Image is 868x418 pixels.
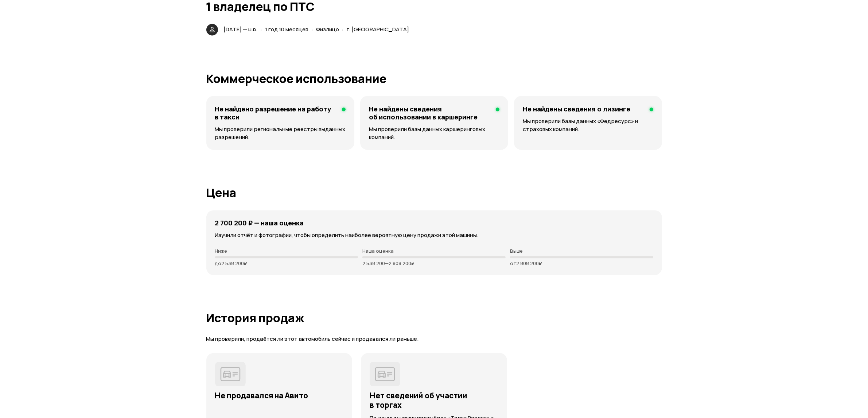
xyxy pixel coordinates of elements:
h1: Коммерческое использование [206,72,662,85]
h4: 2 700 200 ₽ — наша оценка [215,219,304,227]
p: Мы проверили базы данных «Федресурс» и страховых компаний. [523,117,653,133]
span: [DATE] — н.в. [224,25,258,33]
span: г. [GEOGRAPHIC_DATA] [347,25,409,33]
p: 2 538 200 — 2 808 200 ₽ [362,261,506,267]
h4: Не найдены сведения о лизинге [523,105,630,113]
p: Ниже [215,248,358,254]
span: · [312,23,314,35]
p: Мы проверили, продаётся ли этот автомобиль сейчас и продавался ли раньше. [206,336,662,343]
span: · [261,23,262,35]
p: до 2 538 200 ₽ [215,261,358,267]
span: · [342,23,344,35]
p: Изучили отчёт и фотографии, чтобы определить наиболее вероятную цену продажи этой машины. [215,232,653,240]
h4: Не найдено разрешение на работу в такси [215,105,336,121]
span: Физлицо [316,25,339,33]
span: 1 год 10 месяцев [265,25,309,33]
p: Выше [510,248,653,254]
p: Мы проверили региональные реестры выданных разрешений. [215,125,346,141]
h3: Нет сведений об участии в торгах [370,391,498,410]
p: Мы проверили базы данных каршеринговых компаний. [369,125,499,141]
h1: История продаж [206,312,662,325]
h1: Цена [206,186,662,200]
h4: Не найдены сведения об использовании в каршеринге [369,105,490,121]
h3: Не продавался на Авито [215,391,344,401]
p: от 2 808 200 ₽ [510,261,653,267]
p: Наша оценка [362,248,506,254]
